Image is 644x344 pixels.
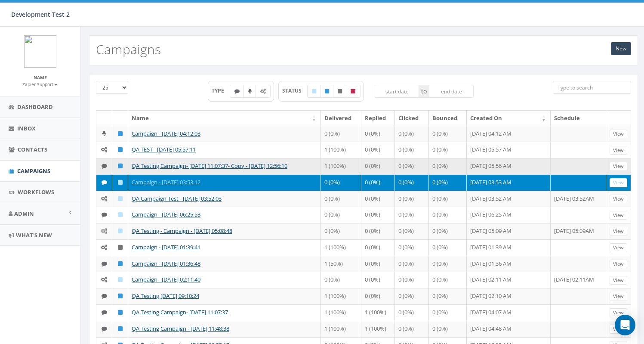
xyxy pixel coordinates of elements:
[395,288,429,304] td: 0 (0%)
[429,111,467,126] th: Bounced
[321,272,361,288] td: 0 (0%)
[429,207,467,223] td: 0 (0%)
[395,321,429,337] td: 0 (0%)
[395,256,429,272] td: 0 (0%)
[101,196,107,201] i: Automated Message
[346,85,361,98] label: Archived
[101,147,107,152] i: Automated Message
[395,207,429,223] td: 0 (0%)
[320,85,334,98] label: Published
[610,130,627,139] a: View
[361,223,395,239] td: 0 (0%)
[467,158,551,174] td: [DATE] 05:56 AM
[429,288,467,304] td: 0 (0%)
[395,174,429,191] td: 0 (0%)
[429,142,467,158] td: 0 (0%)
[467,191,551,207] td: [DATE] 03:52 AM
[118,228,123,234] i: Draft
[132,308,228,316] a: QA Testing Campaign- [DATE] 11:07:37
[551,191,606,207] td: [DATE] 03:52AM
[610,178,627,187] a: View
[321,158,361,174] td: 1 (100%)
[551,272,606,288] td: [DATE] 02:11AM
[321,207,361,223] td: 0 (0%)
[467,321,551,337] td: [DATE] 04:48 AM
[429,191,467,207] td: 0 (0%)
[118,163,123,169] i: Published
[429,304,467,321] td: 0 (0%)
[118,180,123,185] i: Draft
[361,111,395,126] th: Replied
[395,158,429,174] td: 0 (0%)
[429,85,474,98] input: end date
[18,188,54,196] span: Workflows
[361,239,395,256] td: 0 (0%)
[102,131,106,136] i: Ringless Voice Mail
[132,162,287,170] a: QA Testing Campaign- [DATE] 11:07:37- Copy - [DATE] 12:56:10
[467,304,551,321] td: [DATE] 04:07 AM
[128,111,321,126] th: Name: activate to sort column ascending
[429,256,467,272] td: 0 (0%)
[610,162,627,171] a: View
[395,126,429,142] td: 0 (0%)
[132,211,200,218] a: Campaign - [DATE] 06:25:53
[429,321,467,337] td: 0 (0%)
[429,272,467,288] td: 0 (0%)
[118,261,123,267] i: Published
[553,81,631,94] input: Type to search
[395,191,429,207] td: 0 (0%)
[321,223,361,239] td: 0 (0%)
[467,272,551,288] td: [DATE] 02:11 AM
[321,256,361,272] td: 1 (50%)
[429,223,467,239] td: 0 (0%)
[467,111,551,126] th: Created On: activate to sort column ascending
[11,10,70,19] span: Development Test 2
[17,124,36,132] span: Inbox
[118,196,123,201] i: Draft
[101,277,107,282] i: Automated Message
[361,142,395,158] td: 0 (0%)
[321,126,361,142] td: 0 (0%)
[212,87,230,94] span: TYPE
[22,81,58,87] small: Zapier Support
[118,326,123,332] i: Published
[132,276,200,283] a: Campaign - [DATE] 02:11:40
[610,195,627,204] a: View
[260,89,266,94] i: Automated Message
[395,304,429,321] td: 0 (0%)
[610,325,627,334] a: View
[395,142,429,158] td: 0 (0%)
[248,89,252,94] i: Ringless Voice Mail
[102,261,107,267] i: Text SMS
[610,260,627,269] a: View
[17,103,53,111] span: Dashboard
[312,89,316,94] i: Draft
[256,85,271,98] label: Automated Message
[132,292,199,300] a: QA Testing [DATE] 09:10:24
[610,308,627,317] a: View
[118,131,123,136] i: Published
[118,147,123,152] i: Published
[101,228,107,234] i: Automated Message
[24,35,56,68] img: logo.png
[282,87,308,94] span: STATUS
[118,277,123,282] i: Draft
[361,174,395,191] td: 0 (0%)
[419,85,429,98] span: to
[429,126,467,142] td: 0 (0%)
[610,243,627,252] a: View
[467,142,551,158] td: [DATE] 05:57 AM
[611,42,631,55] a: New
[610,227,627,236] a: View
[132,243,200,251] a: Campaign - [DATE] 01:39:41
[338,89,342,94] i: Unpublished
[361,207,395,223] td: 0 (0%)
[132,195,222,202] a: QA Campaign Test - [DATE] 03:52:03
[102,212,107,217] i: Text SMS
[429,239,467,256] td: 0 (0%)
[467,288,551,304] td: [DATE] 02:10 AM
[321,174,361,191] td: 0 (0%)
[361,304,395,321] td: 1 (100%)
[467,239,551,256] td: [DATE] 01:39 AM
[467,126,551,142] td: [DATE] 04:12 AM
